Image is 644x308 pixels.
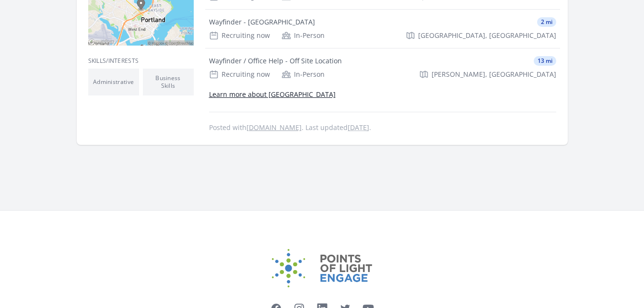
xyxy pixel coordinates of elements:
img: Points of Light Engage [272,249,373,287]
span: 13 mi [534,56,556,66]
li: Administrative [88,69,139,95]
abbr: Tue, Sep 16, 2025 8:44 AM [348,123,369,132]
div: Wayfinder - [GEOGRAPHIC_DATA] [209,17,315,27]
div: Recruiting now [209,31,270,40]
span: [GEOGRAPHIC_DATA], [GEOGRAPHIC_DATA] [418,31,556,40]
li: Business Skills [143,69,194,95]
p: Posted with . Last updated . [209,124,556,131]
a: Wayfinder - [GEOGRAPHIC_DATA] 2 mi Recruiting now In-Person [GEOGRAPHIC_DATA], [GEOGRAPHIC_DATA] [205,10,560,48]
a: Wayfinder / Office Help - Off Site Location 13 mi Recruiting now In-Person [PERSON_NAME], [GEOGRA... [205,48,560,87]
a: [DOMAIN_NAME] [246,123,302,132]
span: [PERSON_NAME], [GEOGRAPHIC_DATA] [432,70,556,79]
span: 2 mi [537,17,556,27]
a: Learn more about [GEOGRAPHIC_DATA] [209,90,336,99]
div: Recruiting now [209,70,270,79]
div: In-Person [281,31,325,40]
div: In-Person [281,70,325,79]
h3: Skills/Interests [88,57,194,65]
div: Wayfinder / Office Help - Off Site Location [209,56,342,66]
